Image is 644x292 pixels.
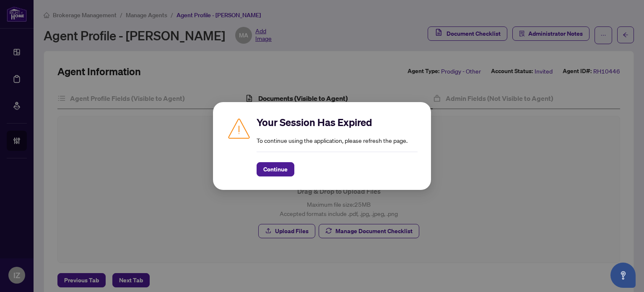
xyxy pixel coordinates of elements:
h2: Your Session Has Expired [257,116,418,129]
button: Continue [257,162,294,176]
img: Caution icon [226,116,252,141]
button: Open asap [610,263,636,288]
span: Continue [263,163,288,176]
div: To continue using the application, please refresh the page. [257,116,418,176]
